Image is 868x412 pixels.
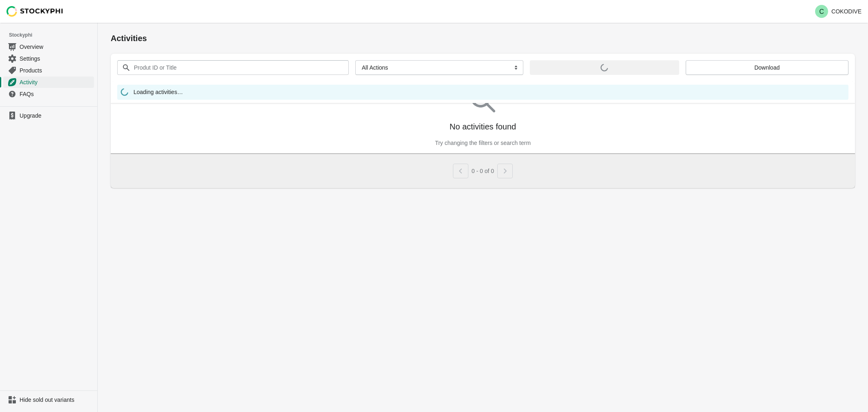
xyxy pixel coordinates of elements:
[686,60,848,75] button: Download
[3,88,94,100] a: FAQs
[754,64,780,71] span: Download
[3,76,94,88] a: Activity
[815,5,828,18] span: Avatar with initials C
[7,6,63,17] img: Stockyphi
[450,121,516,132] p: No activities found
[3,41,94,53] a: Overview
[133,88,183,98] span: Loading activities…
[3,53,94,64] a: Settings
[472,168,494,174] span: 0 - 0 of 0
[20,90,92,98] span: FAQs
[435,139,531,147] p: Try changing the filters or search term
[831,8,861,15] p: COKODIVE
[3,64,94,76] a: Products
[133,60,334,75] input: Produt ID or Title
[20,43,92,51] span: Overview
[812,3,865,20] button: Avatar with initials CCOKODIVE
[20,55,92,63] span: Settings
[20,78,92,86] span: Activity
[20,396,92,404] span: Hide sold out variants
[9,31,97,39] span: Stockyphi
[20,66,92,75] span: Products
[3,394,94,405] a: Hide sold out variants
[453,160,513,178] nav: Pagination
[3,110,94,121] a: Upgrade
[111,33,855,44] h1: Activities
[819,8,824,15] text: C
[20,112,92,120] span: Upgrade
